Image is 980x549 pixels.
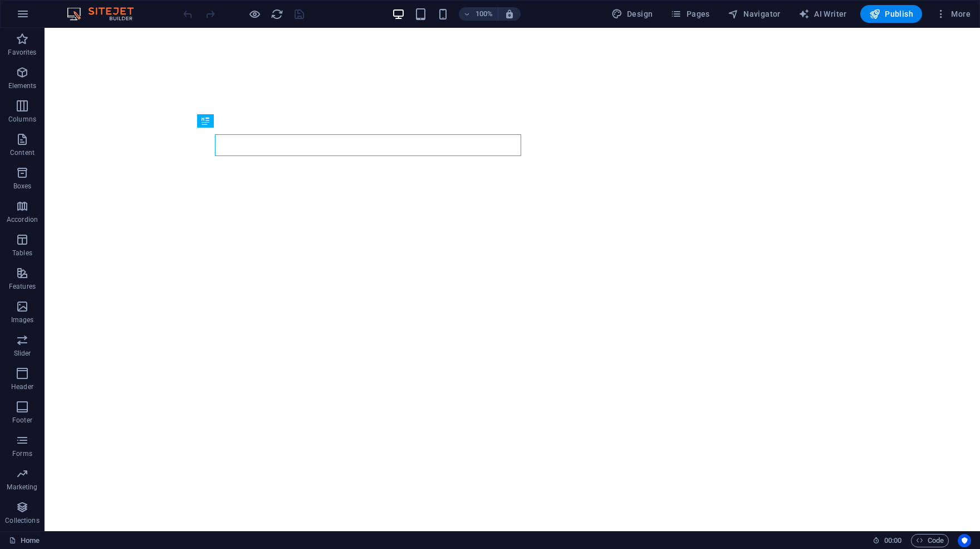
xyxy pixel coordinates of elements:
[935,8,971,20] span: More
[10,148,35,157] p: Content
[931,5,975,23] button: More
[798,8,847,20] span: AI Writer
[8,81,37,90] p: Elements
[911,534,949,547] button: Code
[670,8,709,20] span: Pages
[723,5,785,23] button: Navigator
[270,7,283,21] button: reload
[794,5,851,23] button: AI Writer
[666,5,714,23] button: Pages
[14,349,31,358] p: Slider
[892,536,894,545] span: :
[860,5,922,23] button: Publish
[611,8,653,20] span: Design
[8,115,36,124] p: Columns
[607,5,658,23] button: Design
[64,7,148,21] img: Editor Logo
[11,382,33,391] p: Header
[916,534,944,547] span: Code
[459,7,498,21] button: 100%
[9,282,36,291] p: Features
[504,9,514,19] i: On resize automatically adjust zoom level to fit chosen device.
[607,5,658,23] div: Design (Ctrl+Alt+Y)
[7,215,38,224] p: Accordion
[884,534,901,547] span: 00 00
[476,7,493,21] h6: 100%
[12,449,32,458] p: Forms
[958,534,971,547] button: Usercentrics
[13,182,32,191] p: Boxes
[248,7,261,21] button: Click here to leave preview mode and continue editing
[12,416,32,425] p: Footer
[12,249,32,258] p: Tables
[873,534,902,547] h6: Session time
[9,534,40,547] a: Click to cancel selection. Double-click to open Pages
[5,516,39,525] p: Collections
[11,315,34,324] p: Images
[8,48,36,57] p: Favorites
[271,8,283,21] i: Reload page
[7,483,37,492] p: Marketing
[869,8,913,20] span: Publish
[728,8,781,20] span: Navigator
